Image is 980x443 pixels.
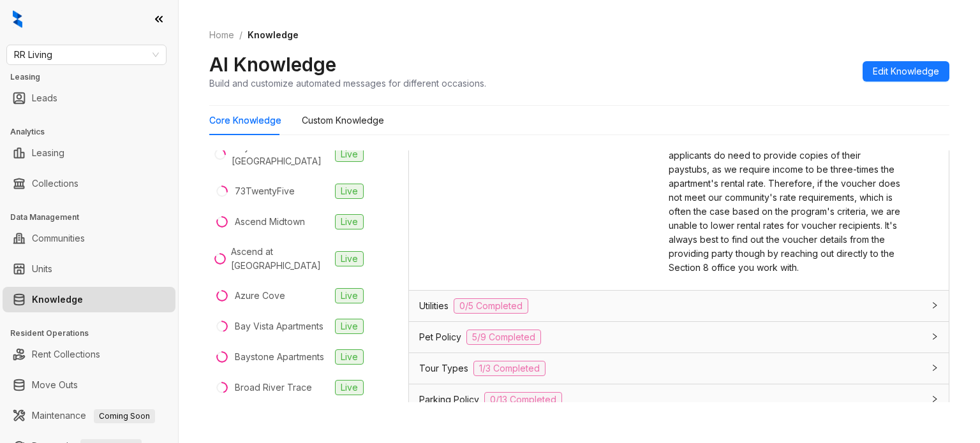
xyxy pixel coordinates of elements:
div: Custom Knowledge [302,113,384,127]
a: Communities [32,226,85,251]
div: Ascend at [GEOGRAPHIC_DATA] [231,245,330,273]
li: / [239,28,242,42]
h2: AI Knowledge [209,52,336,76]
span: Knowledge [248,29,299,40]
h3: Leasing [10,71,178,83]
li: Leasing [3,140,175,166]
a: Move Outs [32,372,78,398]
span: Live [335,214,364,229]
span: Edit Knowledge [873,64,939,78]
div: 73TwentyFive [235,184,295,198]
span: collapsed [931,395,939,403]
span: RR Living [14,45,159,64]
a: Collections [32,171,78,196]
button: Edit Knowledge [863,61,949,82]
span: Live [335,319,364,334]
div: Baystone Apartments [235,350,324,364]
img: logo [13,10,22,28]
li: Collections [3,171,175,196]
li: Units [3,256,175,282]
span: Pet Policy [419,330,461,344]
li: Communities [3,226,175,251]
a: Knowledge [32,287,83,312]
span: Live [335,380,364,395]
li: Move Outs [3,372,175,398]
a: Home [207,28,237,42]
li: Knowledge [3,287,175,312]
span: Live [335,288,364,303]
span: Live [335,251,364,266]
li: Leads [3,85,175,111]
span: Thank you for inquiring! At our community, we accept multiple forms of payment. Voucher programs ... [669,52,900,273]
span: 0/13 Completed [484,392,562,407]
span: Utilities [419,299,449,313]
span: Coming Soon [94,409,155,423]
span: 5/9 Completed [466,330,541,345]
span: Live [335,349,364,365]
div: Pet Policy5/9 Completed [409,322,949,352]
div: Parking Policy0/13 Completed [409,384,949,415]
a: Units [32,256,52,282]
span: Live [335,184,364,199]
div: Ascend Midtown [235,215,305,229]
div: Utilities0/5 Completed [409,291,949,321]
span: 1/3 Completed [473,361,546,376]
div: Core Knowledge [209,113,281,127]
h3: Analytics [10,126,178,138]
h3: Data Management [10,212,178,223]
span: 0/5 Completed [454,298,528,314]
span: Live [335,147,364,162]
li: Rent Collections [3,342,175,367]
a: Leads [32,85,57,111]
div: Tour Types1/3 Completed [409,353,949,384]
span: collapsed [931,333,939,340]
div: 5iftyone [GEOGRAPHIC_DATA] [232,140,330,168]
a: Leasing [32,140,64,166]
li: Maintenance [3,403,175,428]
span: collapsed [931,364,939,372]
div: Broad River Trace [235,381,312,395]
a: Rent Collections [32,342,100,367]
div: Bay Vista Apartments [235,319,323,333]
span: Tour Types [419,361,468,375]
div: Azure Cove [235,289,285,303]
h3: Resident Operations [10,328,178,339]
div: Build and customize automated messages for different occasions. [209,76,486,90]
span: Parking Policy [419,393,479,407]
span: collapsed [931,301,939,309]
